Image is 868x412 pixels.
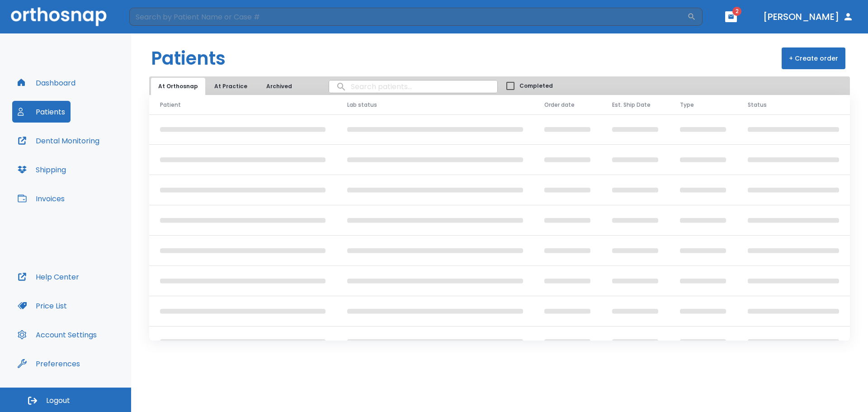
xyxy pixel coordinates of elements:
button: Price List [12,295,72,317]
button: + Create order [782,47,845,69]
button: [PERSON_NAME] [759,9,857,25]
span: Order date [544,101,575,109]
button: Shipping [12,159,71,180]
span: Patient [160,101,181,109]
div: tabs [151,78,303,95]
button: Preferences [12,353,85,374]
button: Patients [12,101,71,123]
span: Status [748,101,767,109]
span: Type [680,101,694,109]
div: Tooltip anchor [78,360,86,368]
button: Dashboard [12,72,81,94]
button: Archived [256,78,302,95]
button: Dental Monitoring [12,130,105,152]
span: Completed [519,82,553,90]
img: Orthosnap [11,7,107,26]
button: Invoices [12,188,70,209]
input: Search by Patient Name or Case # [129,8,687,26]
span: 2 [732,7,741,16]
button: Help Center [12,266,85,288]
span: Lab status [347,101,377,109]
button: Account Settings [12,324,102,346]
input: search [329,78,497,95]
span: Est. Ship Date [612,101,651,109]
button: At Orthosnap [151,78,205,95]
h1: Patients [151,45,226,72]
button: At Practice [207,78,255,95]
span: Logout [46,396,70,406]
